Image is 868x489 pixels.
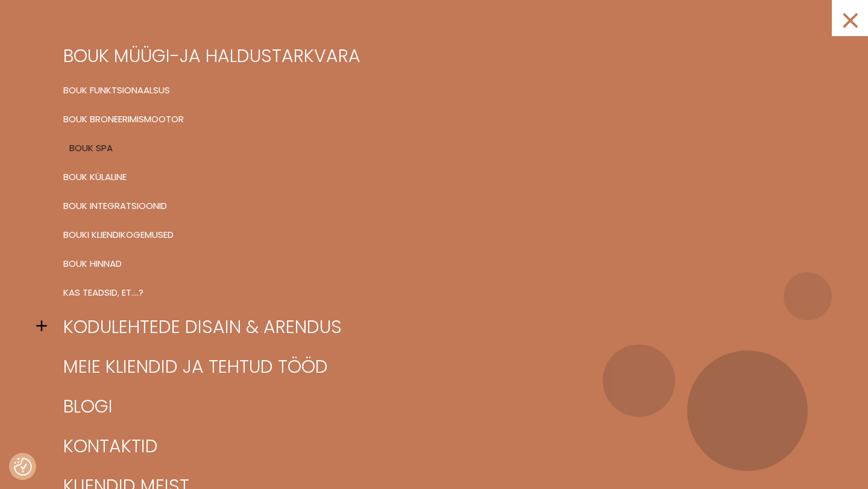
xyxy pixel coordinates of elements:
[54,220,832,249] a: BOUKi kliendikogemused
[54,105,832,134] a: BOUK BRONEERIMISMOOTOR
[14,458,32,476] button: Nõusolekueelistused
[60,134,838,163] a: BOUK SPA
[54,347,832,387] a: Meie kliendid ja tehtud tööd
[54,249,832,278] a: BOUK hinnad
[54,307,832,347] a: Kodulehtede disain & arendus
[54,278,832,307] a: Kas teadsid, et….?
[54,426,832,466] a: Kontaktid
[54,163,832,192] a: BOUK KÜLALINE
[54,387,832,426] a: Blogi
[54,36,832,76] a: BOUK müügi-ja haldustarkvara
[14,458,32,476] img: Revisit consent button
[54,76,832,105] a: BOUK FUNKTSIONAALSUS
[54,192,832,220] a: BOUK INTEGRATSIOONID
